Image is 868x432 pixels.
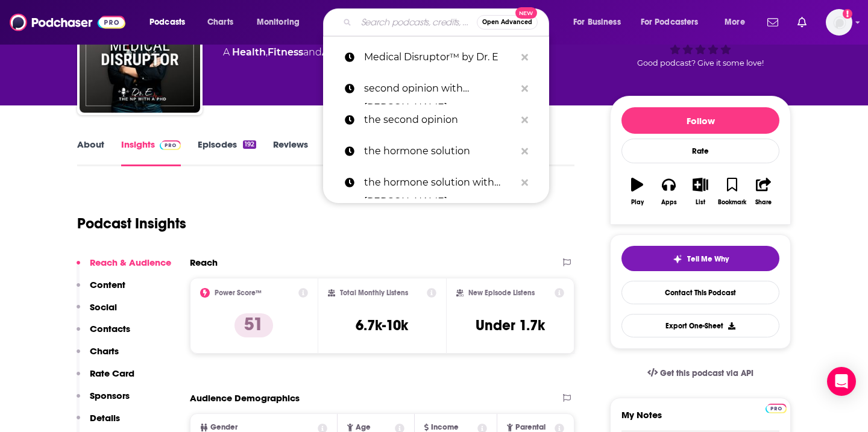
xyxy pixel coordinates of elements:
[232,46,266,58] a: Health
[323,73,549,104] a: second opinion with [PERSON_NAME]
[641,14,699,31] span: For Podcasters
[631,199,644,206] div: Play
[273,139,308,166] a: Reviews
[77,323,130,345] button: Contacts
[685,170,716,213] button: List
[356,424,371,431] span: Age
[725,14,745,31] span: More
[90,279,125,290] p: Content
[77,279,125,301] button: Content
[673,254,682,264] img: tell me why sparkle
[827,367,856,396] div: Open Intercom Messenger
[234,313,273,337] p: 51
[766,402,787,413] a: Pro website
[565,13,636,32] button: open menu
[621,139,779,163] div: Rate
[621,170,653,213] button: Play
[716,170,747,213] button: Bookmark
[660,368,753,378] span: Get this podcast via API
[340,289,408,297] h2: Total Monthly Listens
[515,7,537,19] span: New
[335,8,561,36] div: Search podcasts, credits, & more...
[90,257,171,268] p: Reach & Audience
[653,170,684,213] button: Apps
[748,170,779,213] button: Share
[323,42,549,73] a: Medical Disruptor™ by Dr. E
[621,314,779,337] button: Export One-Sheet
[257,14,300,31] span: Monitoring
[77,301,117,324] button: Social
[90,390,130,401] p: Sponsors
[149,14,185,31] span: Podcasts
[121,139,181,166] a: InsightsPodchaser Pro
[633,13,716,32] button: open menu
[696,199,705,206] div: List
[248,13,315,32] button: open menu
[364,167,515,198] p: the hormone solution with kate
[356,13,477,32] input: Search podcasts, credits, & more...
[482,19,532,25] span: Open Advanced
[243,140,256,149] div: 192
[90,412,120,424] p: Details
[266,46,268,58] span: ,
[90,301,117,313] p: Social
[223,45,453,60] div: A podcast
[77,257,171,279] button: Reach & Audience
[190,257,218,268] h2: Reach
[90,368,134,379] p: Rate Card
[90,323,130,334] p: Contacts
[843,9,852,19] svg: Add a profile image
[718,199,746,206] div: Bookmark
[687,254,729,264] span: Tell Me Why
[77,368,134,390] button: Rate Card
[826,9,852,36] span: Logged in as autumncomm
[793,12,811,33] a: Show notifications dropdown
[323,167,549,198] a: the hormone solution with [PERSON_NAME]
[356,316,408,334] h3: 6.7k-10k
[476,316,545,334] h3: Under 1.7k
[77,345,119,368] button: Charts
[573,14,621,31] span: For Business
[716,13,760,32] button: open menu
[90,345,119,357] p: Charts
[303,46,322,58] span: and
[826,9,852,36] img: User Profile
[207,14,233,31] span: Charts
[621,281,779,304] a: Contact This Podcast
[755,199,772,206] div: Share
[141,13,201,32] button: open menu
[323,104,549,136] a: the second opinion
[621,107,779,134] button: Follow
[210,424,237,431] span: Gender
[468,289,535,297] h2: New Episode Listens
[638,358,763,388] a: Get this podcast via API
[198,139,256,166] a: Episodes192
[431,424,459,431] span: Income
[477,15,538,30] button: Open AdvancedNew
[77,139,104,166] a: About
[364,136,515,167] p: the hormone solution
[826,9,852,36] button: Show profile menu
[77,214,186,233] h1: Podcast Insights
[364,73,515,104] p: second opinion with sharon malone
[621,409,779,430] label: My Notes
[661,199,677,206] div: Apps
[10,11,125,34] img: Podchaser - Follow, Share and Rate Podcasts
[323,136,549,167] a: the hormone solution
[364,104,515,136] p: the second opinion
[763,12,783,33] a: Show notifications dropdown
[766,404,787,413] img: Podchaser Pro
[77,390,130,412] button: Sponsors
[200,13,241,32] a: Charts
[637,58,764,67] span: Good podcast? Give it some love!
[364,42,515,73] p: Medical Disruptor™ by Dr. E
[190,392,300,404] h2: Audience Demographics
[322,46,414,58] a: Alternative Health
[268,46,303,58] a: Fitness
[215,289,262,297] h2: Power Score™
[621,246,779,271] button: tell me why sparkleTell Me Why
[160,140,181,150] img: Podchaser Pro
